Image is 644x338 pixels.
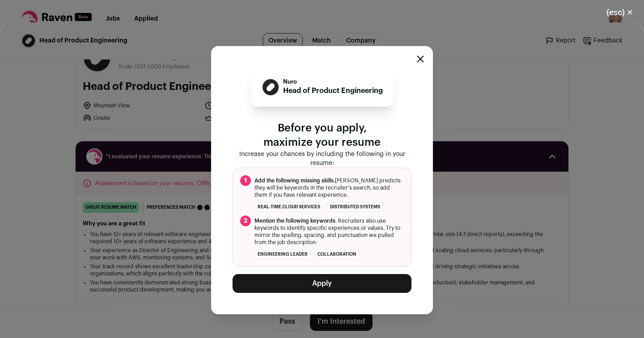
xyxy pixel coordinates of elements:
p: Before you apply, maximize your resume [233,121,411,150]
li: collaboration [314,249,360,259]
button: Close modal [417,55,424,63]
span: Mention the following keywords [254,218,335,224]
li: distributed systems [327,202,383,212]
button: Close modal [596,3,644,22]
span: 1 [240,175,251,186]
span: [PERSON_NAME] predicts they will be keywords in the recruiter's search, so add them if you have r... [254,177,404,199]
p: Nuro [283,78,383,85]
span: Add the following missing skills. [254,178,335,183]
p: Increase your chances by including the following in your resume: [233,150,411,168]
li: engineering leader [254,249,311,259]
span: 2 [240,215,251,226]
img: e4bf31a73183ebb56720978cc29d0b8fa4f16782fc0b6b97cf722f98a519e760.jpg [262,79,279,96]
li: real-time cloud services [254,202,323,212]
p: Head of Product Engineering [283,85,383,96]
span: . Recruiters also use keywords to identify specific experiences or values. Try to mirror the spel... [254,217,404,246]
button: Apply [233,274,411,293]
